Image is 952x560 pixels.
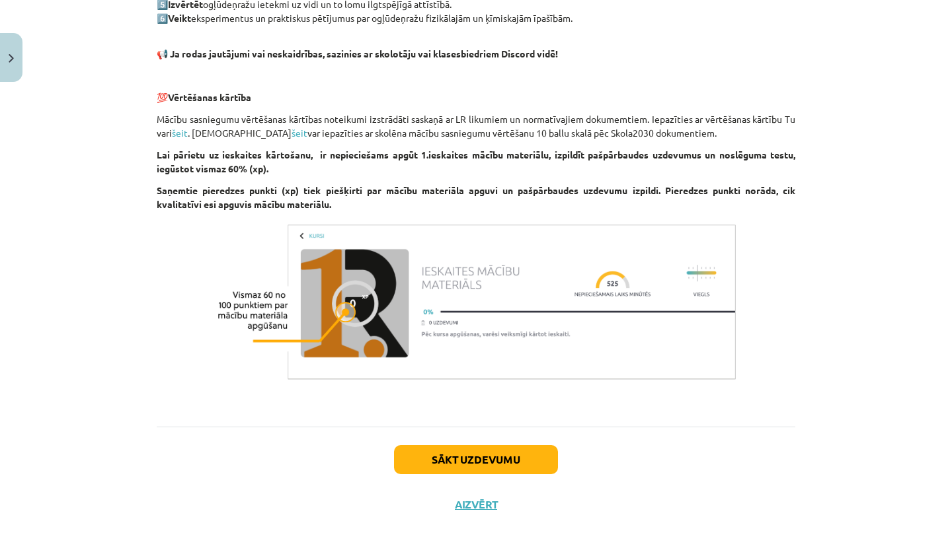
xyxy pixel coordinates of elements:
[157,149,795,174] strong: Lai pārietu uz ieskaites kārtošanu, ir nepieciešams apgūt 1.ieskaites mācību materiālu, izpildīt ...
[172,127,188,139] a: šeit
[157,48,558,59] strong: 📢 Ja rodas jautājumi vai neskaidrības, sazinies ar skolotāju vai klasesbiedriem Discord vidē!
[451,498,501,511] button: Aizvērt
[394,445,558,474] button: Sākt uzdevumu
[168,12,191,24] strong: Veikt
[292,127,307,139] a: šeit
[157,184,795,210] strong: Saņemtie pieredzes punkti (xp) tiek piešķirti par mācību materiāla apguvi un pašpārbaudes uzdevum...
[157,112,795,140] p: Mācību sasniegumu vērtēšanas kārtības noteikumi izstrādāti saskaņā ar LR likumiem un normatīvajie...
[157,90,795,104] p: 💯
[9,54,14,63] img: icon-close-lesson-0947bae3869378f0d4975bcd49f059093ad1ed9edebbc8119c70593378902aed.svg
[168,91,251,103] strong: Vērtēšanas kārtība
